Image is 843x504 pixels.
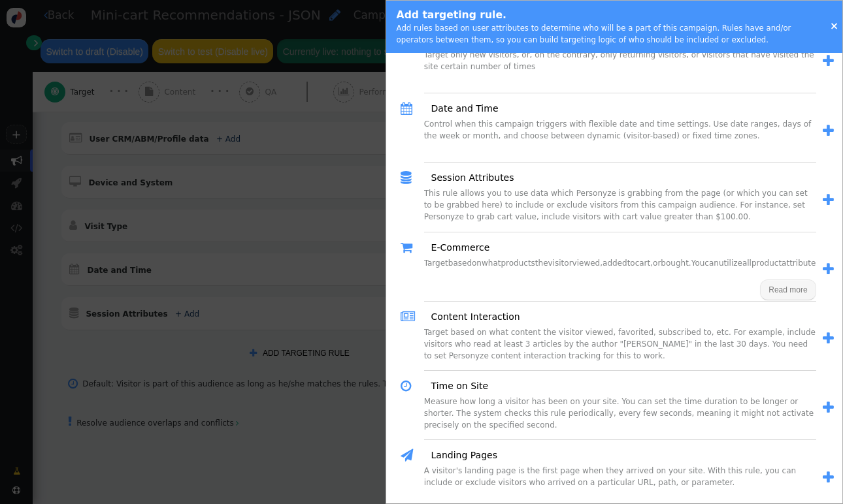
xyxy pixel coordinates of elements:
span: You [691,259,705,268]
span: bought. [661,259,691,268]
a: Time on Site [422,379,488,393]
span:  [401,99,422,118]
span: all [742,259,752,268]
span: the [535,259,548,268]
div: Target based on what content the visitor viewed, favorited, subscribed to, etc. For example, incl... [424,326,816,371]
a:  [816,467,835,488]
button: Read more [760,279,816,300]
div: This rule allows you to use data which Personyze is grabbing from the page (or which you can set ... [424,187,816,232]
a: Content Interaction [422,310,520,324]
span: attributes, [782,259,822,268]
div: Measure how long a visitor has been on your site. You can set the time duration to be longer or s... [424,396,816,440]
span:  [823,262,834,276]
a:  [816,51,835,72]
span:  [823,401,834,415]
span:  [823,54,834,68]
span: based [448,259,472,268]
span: can [704,259,719,268]
a:  [816,121,835,142]
span: utilize [719,259,742,268]
span:  [401,377,422,396]
span:  [401,168,422,187]
span: cart, [635,259,653,268]
a: Session Attributes [422,171,514,185]
a:  [816,328,835,349]
span: product [752,259,782,268]
div: Add rules based on user attributes to determine who will be a part of this campaign. Rules have a... [397,23,812,46]
a:  [816,190,835,211]
span:  [823,193,834,207]
a: × [830,20,838,32]
span: products [501,259,535,268]
span: visitor [548,259,572,268]
span: viewed, [572,259,603,268]
a: E-Commerce [422,241,490,255]
a: Date and Time [422,102,499,116]
span:  [401,446,422,465]
a: Landing Pages [422,449,497,462]
span: added [603,259,627,268]
span: or [653,259,661,268]
a:  [816,259,835,280]
span:  [401,238,422,257]
span: on [472,259,482,268]
span: Read more [769,285,807,294]
a:  [816,398,835,418]
span:  [823,332,834,345]
span:  [823,471,834,484]
span: to [627,259,635,268]
span:  [401,307,422,326]
div: Control when this campaign triggers with flexible date and time settings. Use date ranges, days o... [424,118,816,163]
div: Target only new visitors, or, on the contrary, only returning visitors, or visitors that have vis... [424,49,816,93]
span: what [482,259,501,268]
span:  [823,124,834,138]
span: Target [424,259,448,268]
